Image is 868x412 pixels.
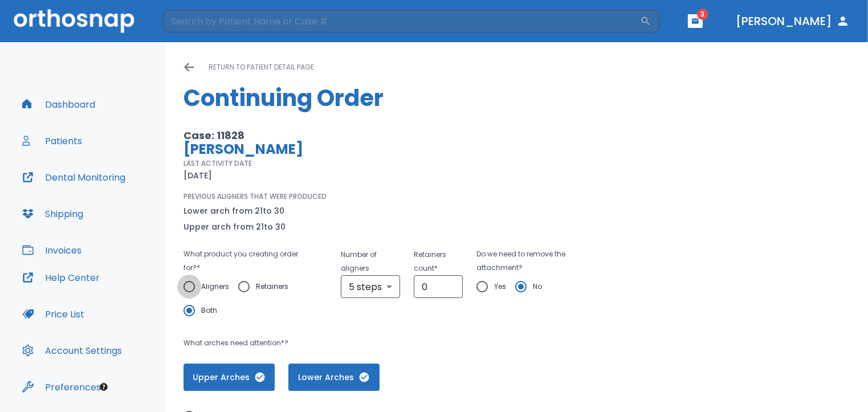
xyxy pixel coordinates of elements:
[184,169,212,182] p: [DATE]
[184,247,304,275] p: What product you creating order for? *
[494,280,506,293] span: Yes
[15,300,91,328] button: Price List
[341,275,400,298] div: 5 steps
[184,336,572,350] p: What arches need attention*?
[476,247,572,275] p: Do we need to remove the attachment?
[15,200,90,227] button: Shipping
[288,364,380,391] button: Lower Arches
[209,60,314,74] p: return to patient detail page
[184,158,252,169] p: LAST ACTIVITY DATE
[184,129,572,142] p: Case: 11828
[414,248,463,275] p: Retainers count *
[14,9,135,32] img: Orthosnap
[201,304,217,317] span: Both
[731,11,854,31] button: [PERSON_NAME]
[163,10,640,32] input: Search by Patient Name or Case #
[201,280,229,293] span: Aligners
[15,127,89,154] button: Patients
[15,264,107,291] button: Help Center
[15,337,129,364] button: Account Settings
[195,372,263,384] span: Upper Arches
[697,9,708,20] span: 3
[184,204,286,218] p: Lower arch from 21 to 30
[184,191,327,202] p: PREVIOUS ALIGNERS THAT WERE PRODUCED
[184,142,572,156] p: [PERSON_NAME]
[300,372,368,384] span: Lower Arches
[15,236,88,264] button: Invoices
[341,248,400,275] p: Number of aligners
[184,81,850,115] h1: Continuing Order
[184,220,286,234] p: Upper arch from 21 to 30
[99,382,109,392] div: Tooltip anchor
[256,280,288,293] span: Retainers
[533,280,542,293] span: No
[15,164,132,191] button: Dental Monitoring
[15,91,102,118] button: Dashboard
[184,364,275,391] button: Upper Arches
[15,373,108,401] button: Preferences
